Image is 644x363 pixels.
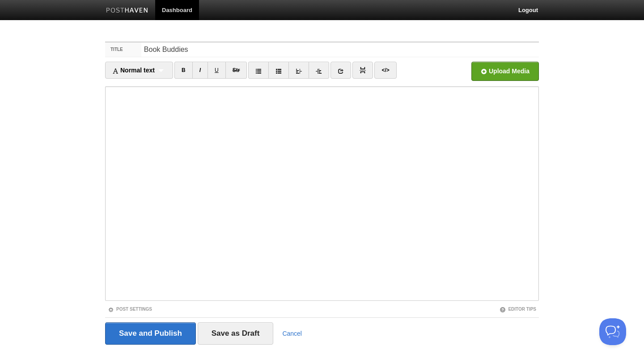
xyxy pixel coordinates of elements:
a: Cancel [282,330,302,337]
a: Str [225,62,247,79]
a: Editor Tips [500,307,536,312]
input: Save and Publish [105,322,196,345]
a: </> [374,62,396,79]
img: Posthaven-bar [106,8,148,14]
a: I [192,62,208,79]
input: Save as Draft [198,322,274,345]
label: Title [105,42,141,57]
a: Post Settings [108,307,152,312]
iframe: Help Scout Beacon - Open [599,318,626,345]
a: B [174,62,193,79]
span: Normal text [112,67,155,74]
a: U [208,62,226,79]
del: Str [233,67,240,73]
img: pagebreak-icon.png [360,67,366,73]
